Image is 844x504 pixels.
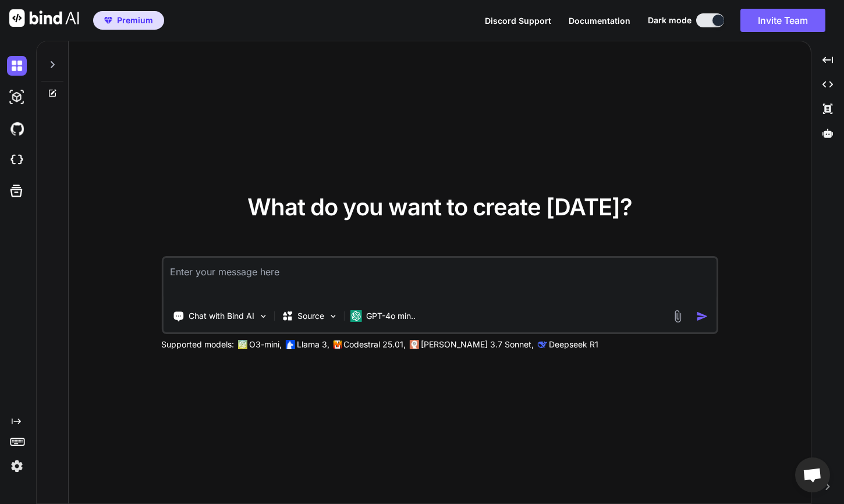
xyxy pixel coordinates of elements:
[7,56,27,76] img: darkChat
[569,15,630,27] button: Documentation
[189,310,254,322] p: Chat with Bind AI
[537,340,547,349] img: claude
[740,9,825,32] button: Invite Team
[671,310,685,323] img: attachment
[161,339,234,350] p: Supported models:
[297,339,329,350] p: Llama 3,
[696,310,708,322] img: icon
[485,16,551,26] span: Discord Support
[328,311,338,321] img: Pick Models
[93,11,164,30] button: premiumPremium
[249,339,282,350] p: O3-mini,
[795,457,830,492] div: 打開聊天
[297,310,324,322] p: Source
[9,9,79,27] img: Bind AI
[421,339,534,350] p: [PERSON_NAME] 3.7 Sonnet,
[247,193,632,221] span: What do you want to create [DATE]?
[258,311,268,321] img: Pick Tools
[485,15,551,27] button: Discord Support
[7,456,27,476] img: settings
[237,340,247,349] img: GPT-4
[104,17,112,24] img: premium
[569,16,630,26] span: Documentation
[117,15,153,26] span: Premium
[350,310,361,322] img: GPT-4o mini
[343,339,406,350] p: Codestral 25.01,
[285,340,295,349] img: Llama2
[7,150,27,170] img: cloudideIcon
[7,119,27,139] img: githubDark
[333,340,341,349] img: Mistral-AI
[549,339,598,350] p: Deepseek R1
[7,87,27,107] img: darkAi-studio
[366,310,416,322] p: GPT-4o min..
[648,15,691,26] span: Dark mode
[409,340,419,349] img: claude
